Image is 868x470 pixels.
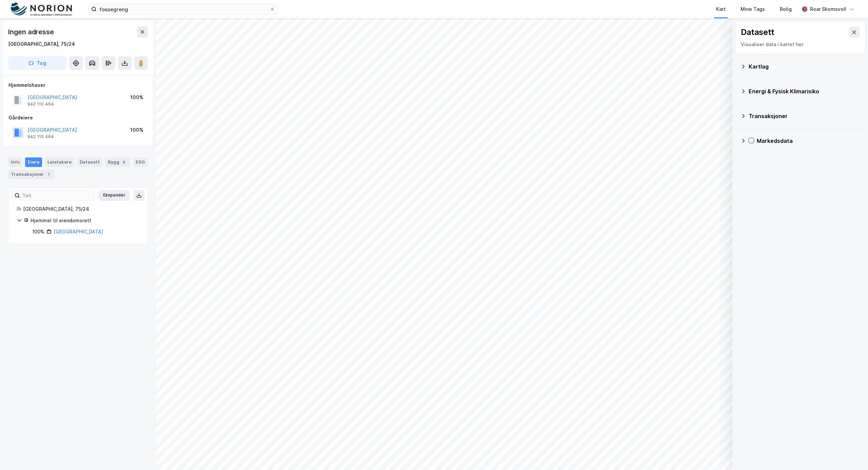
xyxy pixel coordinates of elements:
[105,157,130,167] div: Bygg
[130,93,143,101] div: 100%
[32,228,44,236] div: 100%
[20,190,94,201] input: Søk
[8,40,75,48] div: [GEOGRAPHIC_DATA], 75/24
[54,229,103,234] a: [GEOGRAPHIC_DATA]
[27,134,54,139] div: 942 110 464
[8,170,55,179] div: Transaksjoner
[8,157,22,167] div: Info
[741,40,860,49] div: Visualiser data i kartet her.
[8,114,147,122] div: Gårdeiere
[27,101,54,107] div: 942 110 464
[11,2,72,16] img: norion-logo.80e7a08dc31c2e691866.png
[45,157,74,167] div: Leietakere
[749,112,860,120] div: Transaksjoner
[25,157,42,167] div: Eiere
[99,190,130,201] button: Ekspander
[8,26,55,37] div: Ingen adresse
[749,87,860,95] div: Energi & Fysisk Klimarisiko
[97,4,270,14] input: Søk på adresse, matrikkel, gårdeiere, leietakere eller personer
[45,171,52,178] div: 1
[741,5,765,13] div: Mine Tags
[741,27,774,38] div: Datasett
[780,5,792,13] div: Bolig
[810,5,846,13] div: Roar Skomsvoll
[77,157,102,167] div: Datasett
[121,159,127,166] div: 9
[8,81,147,89] div: Hjemmelshaver
[31,217,139,225] div: Hjemmel til eiendomsrett
[716,5,726,13] div: Kart
[757,137,860,145] div: Markedsdata
[834,437,868,470] iframe: Chat Widget
[130,126,143,134] div: 100%
[8,56,66,70] button: Tag
[133,157,147,167] div: ESG
[23,205,139,213] div: [GEOGRAPHIC_DATA], 75/24
[749,62,860,71] div: Kartlag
